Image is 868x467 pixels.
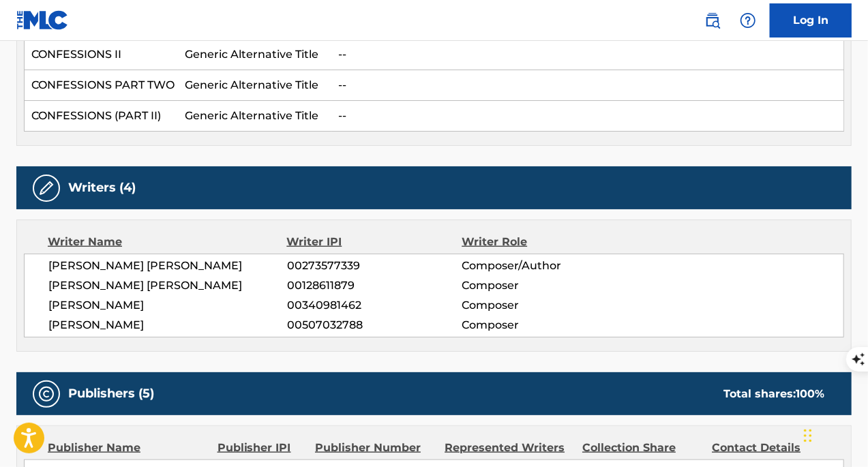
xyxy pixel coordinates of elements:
span: Composer [462,277,620,294]
span: Composer [462,297,620,314]
td: -- [331,40,843,70]
span: [PERSON_NAME] [PERSON_NAME] [48,277,287,294]
div: Collection Share [582,440,702,456]
img: MLC Logo [16,10,69,30]
img: help [740,12,756,29]
div: Contact Details [712,440,831,456]
span: 00128611879 [287,277,462,294]
td: CONFESSIONS II [25,40,178,70]
div: Help [734,7,762,34]
img: Writers [38,180,55,196]
span: 00340981462 [287,297,462,314]
td: CONFESSIONS PART TWO [25,70,178,101]
div: Writer IPI [286,234,462,250]
span: Composer/Author [462,258,620,274]
div: Total shares: [723,386,824,402]
div: Publisher Name [48,440,207,456]
iframe: Chat Widget [800,402,868,467]
div: Drag [804,415,812,456]
img: Publishers [38,386,55,402]
span: 100 % [796,387,824,400]
div: Publisher Number [315,440,434,456]
td: CONFESSIONS (PART II) [25,101,178,132]
span: Composer [462,317,620,333]
a: Public Search [699,7,726,34]
td: Generic Alternative Title [178,101,331,132]
span: [PERSON_NAME] [48,317,287,333]
td: Generic Alternative Title [178,40,331,70]
a: Log In [770,3,852,37]
td: -- [331,70,843,101]
div: Writer Role [462,234,621,250]
span: [PERSON_NAME] [48,297,287,314]
div: Publisher IPI [218,440,305,456]
span: [PERSON_NAME] [PERSON_NAME] [48,258,287,274]
span: 00273577339 [287,258,462,274]
span: 00507032788 [287,317,462,333]
h5: Writers (4) [68,180,136,196]
td: Generic Alternative Title [178,70,331,101]
h5: Publishers (5) [68,386,154,402]
img: search [704,12,721,29]
div: Represented Writers [445,440,572,456]
td: -- [331,101,843,132]
div: Writer Name [48,234,286,250]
